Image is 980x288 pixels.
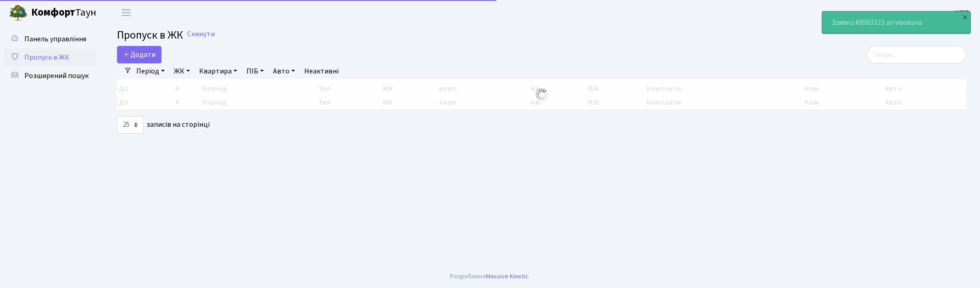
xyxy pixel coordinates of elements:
b: КПП [955,8,969,18]
input: Пошук... [867,46,966,63]
b: Комфорт [31,5,75,20]
a: Панель управління [5,30,96,48]
a: КПП [955,7,969,18]
a: Період [133,63,168,79]
img: Обробка... [535,87,549,102]
a: ЖК [170,63,194,79]
span: Панель управління [24,34,86,44]
a: Неактивні [301,63,342,79]
a: Квартира [195,63,241,79]
span: Розширений пошук [24,71,89,81]
a: Розширений пошук [5,67,96,85]
span: Таун [31,5,96,21]
a: Massive Kinetic [486,271,529,281]
label: записів на сторінці [117,116,210,134]
span: Додати [123,50,156,60]
span: Пропуск в ЖК [117,27,183,43]
a: ПІБ [243,63,267,79]
select: записів на сторінці [117,116,144,134]
div: Розроблено . [450,271,530,282]
a: Скинути [187,30,215,39]
span: Пропуск в ЖК [24,52,69,62]
img: logo.png [9,4,28,22]
a: Авто [269,63,299,79]
a: Додати [117,46,161,63]
a: Пропуск в ЖК [5,48,96,67]
div: × [960,12,969,22]
button: Переключити навігацію [115,5,138,20]
div: Заявка #8983323 активована [822,11,970,34]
